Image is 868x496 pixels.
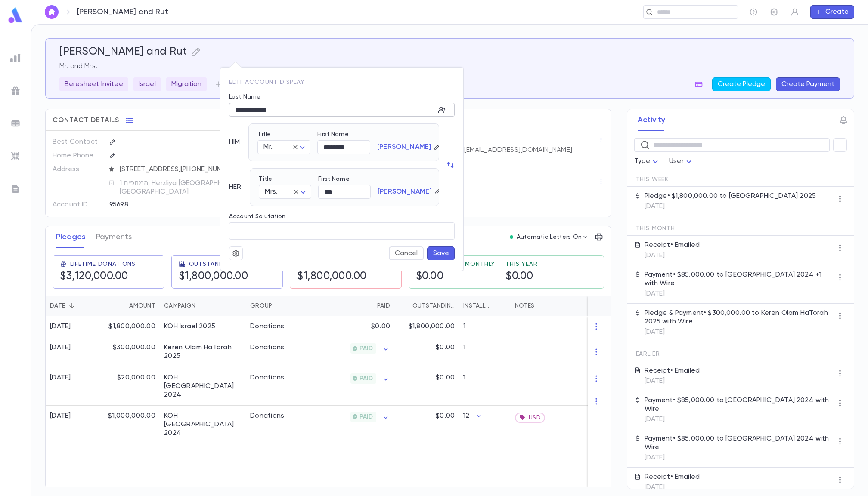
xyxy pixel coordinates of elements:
div: Mrs. [259,185,311,199]
p: HIM [229,138,240,147]
div: Mr. [257,141,310,154]
label: Account Salutation [229,213,286,220]
p: [PERSON_NAME] [377,143,431,151]
button: Cancel [389,246,424,260]
label: First Name [317,131,348,138]
span: Mrs. [265,188,278,195]
p: HER [229,183,241,191]
button: Save [427,246,455,260]
span: Mr. [263,144,272,151]
p: [PERSON_NAME] [378,188,432,196]
label: Title [257,131,271,138]
label: First Name [318,176,349,182]
label: Title [259,176,272,182]
span: Edit Account Display [229,79,305,85]
label: Last Name [229,93,260,100]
